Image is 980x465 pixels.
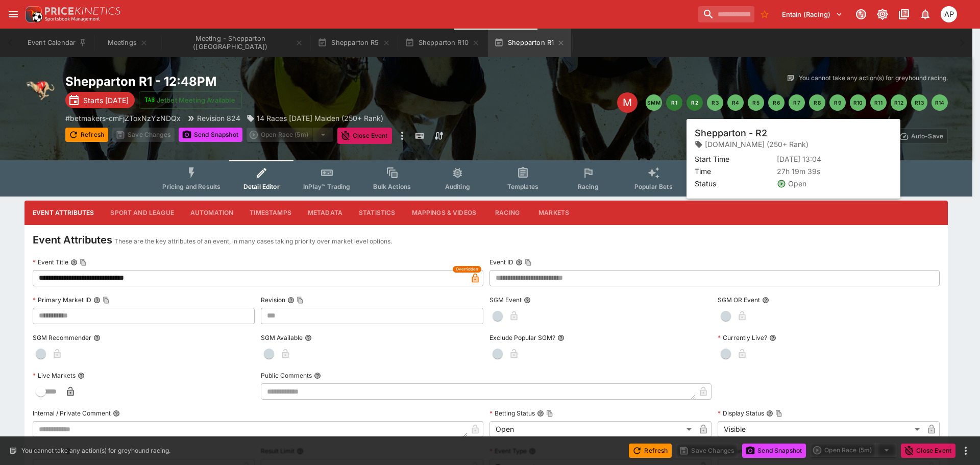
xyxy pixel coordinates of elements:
button: Close Event [901,444,955,458]
p: Revision 824 [197,113,240,124]
button: Automation [182,201,242,225]
button: Notifications [916,5,935,23]
button: Send Snapshot [742,444,806,458]
button: Copy To Clipboard [525,259,532,266]
img: PriceKinetics Logo [22,4,43,25]
p: SGM OR Event [718,296,760,304]
p: Starts [DATE] [83,95,129,106]
button: R7 [789,94,805,111]
span: InPlay™ Trading [303,183,350,190]
div: split button [247,128,333,142]
button: R9 [829,94,846,111]
p: Currently Live? [718,333,767,342]
span: Racing [578,183,599,190]
p: Override [864,131,890,141]
button: Metadata [300,201,351,225]
h2: Copy To Clipboard [65,74,507,89]
p: You cannot take any action(s) for greyhound racing. [21,446,170,455]
span: System Controls [759,183,810,190]
div: split button [810,443,897,457]
span: Bulk Actions [373,183,411,190]
button: Mappings & Videos [404,201,485,225]
span: Templates [507,183,538,190]
button: R2 [687,94,703,111]
p: SGM Event [489,296,522,304]
img: PriceKinetics [45,7,120,15]
button: Meetings [95,29,160,57]
p: These are the key attributes of an event, in many cases taking priority over market level options. [114,236,392,247]
p: Internal / Private Comment [33,409,111,418]
button: No Bookmarks [756,6,773,22]
span: Related Events [697,183,741,190]
p: Public Comments [261,371,312,380]
button: Shepparton R5 [311,29,396,57]
button: Copy To Clipboard [775,410,782,417]
button: Meeting - Shepparton (AUS) [162,29,309,57]
button: Sport and League [102,201,182,225]
img: greyhound_racing.png [24,74,57,106]
button: Jetbet Meeting Available [139,91,242,109]
img: Sportsbook Management [45,17,100,21]
div: Start From [798,128,948,144]
p: Primary Market ID [33,296,91,304]
button: Allan Pollitt [938,3,960,26]
p: Copy To Clipboard [65,113,181,124]
button: R13 [911,94,927,111]
button: R14 [932,94,948,111]
button: more [396,128,408,144]
p: Live Markets [33,371,76,380]
p: Betting Status [489,409,535,418]
div: 14 Races Today Maiden (250+ Rank) [247,113,383,124]
button: Toggle light/dark mode [873,5,892,23]
button: Select Tenant [776,6,849,22]
button: more [960,445,972,457]
button: R11 [870,94,887,111]
button: Shepparton R1 [488,29,571,57]
button: R12 [891,94,907,111]
button: R8 [809,94,825,111]
button: Copy To Clipboard [297,297,304,304]
p: Overtype [815,131,843,141]
p: SGM Available [261,333,303,342]
p: Display Status [718,409,764,418]
button: R6 [768,94,785,111]
span: Auditing [445,183,470,190]
button: Copy To Clipboard [546,410,553,417]
button: R1 [666,94,682,111]
div: Edit Meeting [617,92,638,113]
button: Event Attributes [24,201,102,225]
p: 14 Races [DATE] Maiden (250+ Rank) [257,113,383,124]
img: jetbet-logo.svg [144,95,155,105]
button: Markets [530,201,577,225]
button: R4 [727,94,744,111]
button: SMM [646,94,662,111]
button: Connected to PK [852,5,870,23]
button: Documentation [895,5,913,23]
span: Pricing and Results [162,183,220,190]
button: R3 [707,94,723,111]
button: open drawer [4,5,22,23]
div: Event type filters [154,160,818,197]
button: Event Calendar [21,29,93,57]
button: Refresh [629,444,672,458]
input: search [698,6,754,22]
button: Racing [484,201,530,225]
button: Shepparton R10 [399,29,486,57]
p: Event ID [489,258,513,266]
div: Visible [718,421,923,437]
p: You cannot take any action(s) for greyhound racing. [799,74,948,83]
button: Copy To Clipboard [80,259,87,266]
span: Detail Editor [243,183,280,190]
button: R5 [748,94,764,111]
div: Allan Pollitt [941,6,957,22]
p: SGM Recommender [33,333,91,342]
button: Statistics [351,201,404,225]
button: Close Event [337,128,392,144]
h4: Event Attributes [33,233,112,247]
nav: pagination navigation [646,94,948,111]
button: R10 [850,94,866,111]
p: Revision [261,296,285,304]
div: Open [489,421,695,437]
p: Exclude Popular SGM? [489,333,555,342]
button: Refresh [65,128,108,142]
